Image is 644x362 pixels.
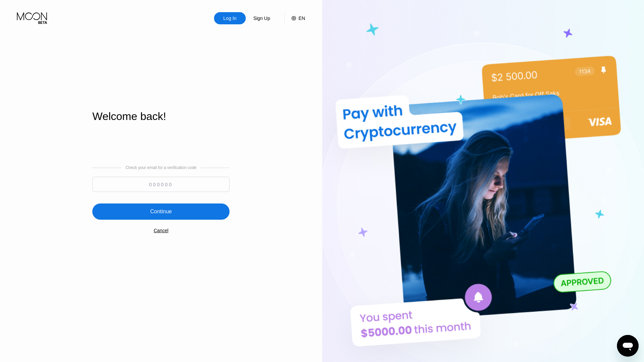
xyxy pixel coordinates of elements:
div: Continue [150,208,172,215]
div: Log In [223,15,237,22]
div: Cancel [153,228,168,233]
div: EN [284,12,305,24]
iframe: Button to launch messaging window [617,335,639,357]
div: Sign Up [246,12,278,24]
div: Check your email for a verification code [125,165,196,170]
div: EN [299,16,305,21]
div: Log In [214,12,246,24]
div: Sign Up [253,15,271,22]
div: Continue [92,203,230,220]
div: Welcome back! [92,110,230,123]
input: 000000 [92,177,230,192]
